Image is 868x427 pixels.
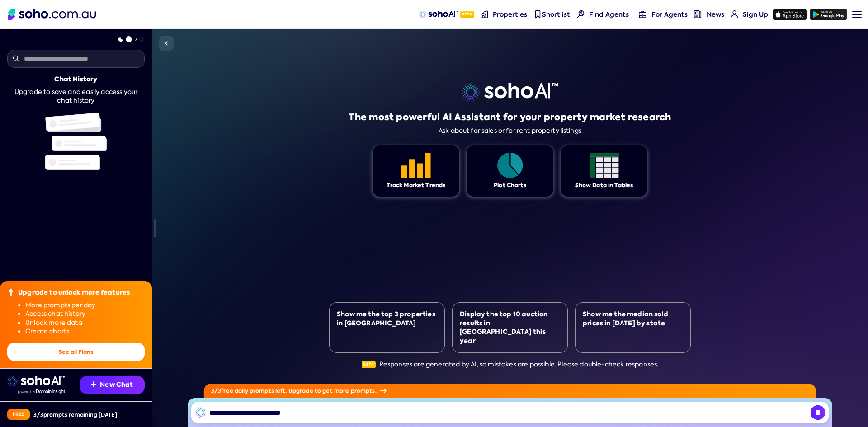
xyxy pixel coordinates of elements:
[80,376,145,394] button: New Chat
[494,182,526,189] div: Plot Charts
[542,10,570,19] span: Shortlist
[639,10,646,18] img: for-agents-nav icon
[349,111,671,123] h1: The most powerful AI Assistant for your property market research
[337,310,437,328] div: Show me the top 3 properties in [GEOGRAPHIC_DATA]
[651,10,688,19] span: For Agents
[439,127,581,135] div: Ask about for sales or for rent property listings
[18,288,130,297] div: Upgrade to unlock more features
[419,11,458,18] img: sohoAI logo
[460,310,560,345] div: Display the top 10 auction results in [GEOGRAPHIC_DATA] this year
[493,10,527,19] span: Properties
[534,10,542,18] img: shortlist-nav icon
[25,301,145,310] li: More prompts per day
[204,384,816,398] div: 3 / 3 free daily prompts left. Upgrade to get more prompts.
[707,10,724,19] span: News
[495,153,525,178] img: Feature 1 icon
[161,38,172,49] img: Sidebar toggle icon
[773,9,807,20] img: app-store icon
[575,182,633,189] div: Show Data in Tables
[811,405,825,420] img: Send icon
[25,310,145,319] li: Access chat history
[731,10,738,18] img: for-agents-nav icon
[54,75,97,84] div: Chat History
[810,9,847,20] img: google-play icon
[743,10,768,19] span: Sign Up
[25,327,145,336] li: Create charts
[380,389,387,393] img: Arrow icon
[7,343,145,361] button: See all Plans
[577,10,585,18] img: Find agents icon
[7,288,14,296] img: Upgrade icon
[7,88,145,105] div: Upgrade to save and easily access your chat history
[18,389,65,394] img: Data provided by Domain Insight
[25,319,145,328] li: Unlock more data
[811,405,825,420] button: Cancel request
[694,10,702,18] img: news-nav icon
[583,310,683,328] div: Show me the median sold prices in [DATE] by state
[7,376,65,387] img: sohoai logo
[7,409,30,420] div: Free
[590,153,619,178] img: Feature 1 icon
[362,360,659,369] div: Responses are generated by AI, so mistakes are possible. Please double-check responses.
[462,83,558,101] img: sohoai logo
[362,361,376,368] span: Beta
[91,381,96,387] img: Recommendation icon
[589,10,629,19] span: Find Agents
[45,113,107,170] img: Chat history illustration
[33,411,117,418] div: 3 / 3 prompts remaining [DATE]
[387,182,446,189] div: Track Market Trends
[195,407,206,418] img: SohoAI logo black
[401,153,431,178] img: Feature 1 icon
[460,11,474,18] span: Beta
[8,9,96,20] img: Soho Logo
[481,10,488,18] img: properties-nav icon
